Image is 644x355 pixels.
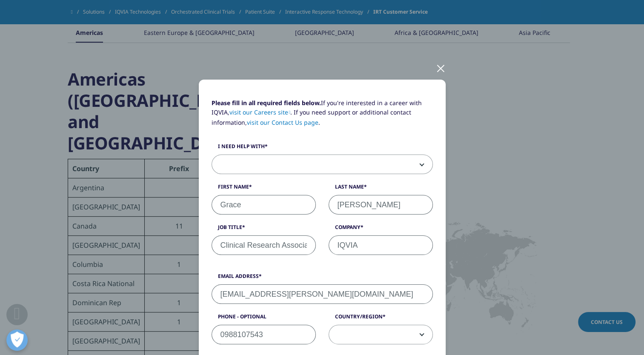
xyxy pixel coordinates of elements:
label: Email Address [212,272,433,284]
label: Phone - Optional [212,313,316,325]
p: If you're interested in a career with IQVIA, . If you need support or additional contact informat... [212,98,433,134]
label: I need help with [212,143,433,155]
label: Company [329,223,433,235]
label: Job Title [212,223,316,235]
label: Country/Region [329,313,433,325]
label: Last Name [329,183,433,195]
a: visit our Contact Us page [247,118,318,126]
label: First Name [212,183,316,195]
button: Open Preferences [6,329,28,351]
strong: Please fill in all required fields below. [212,99,321,107]
a: visit our Careers site [229,108,291,116]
